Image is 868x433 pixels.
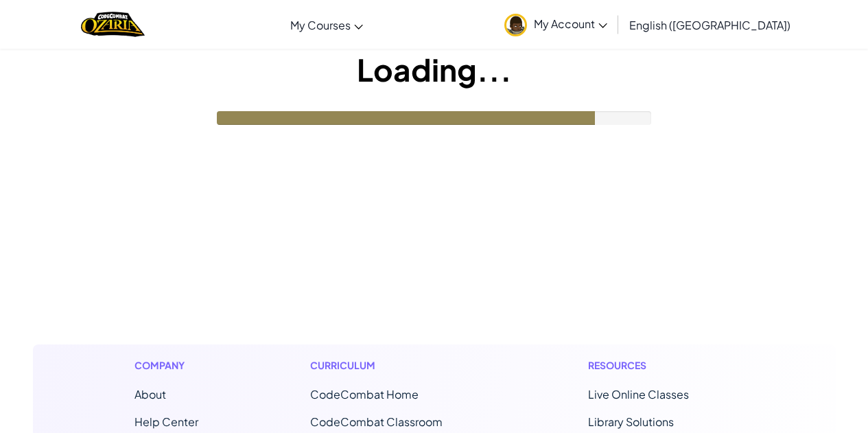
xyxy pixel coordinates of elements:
[134,358,198,373] h1: Company
[588,414,674,429] a: Library Solutions
[81,10,145,38] img: Home
[497,3,614,46] a: My Account
[622,6,797,43] a: English ([GEOGRAPHIC_DATA])
[534,16,607,31] span: My Account
[310,414,443,429] a: CodeCombat Classroom
[134,387,166,401] a: About
[81,10,145,38] a: Ozaria by CodeCombat logo
[310,358,476,373] h1: Curriculum
[283,6,370,43] a: My Courses
[504,14,527,36] img: avatar
[290,18,351,32] span: My Courses
[310,387,419,401] span: CodeCombat Home
[629,18,790,32] span: English ([GEOGRAPHIC_DATA])
[588,387,689,401] a: Live Online Classes
[588,358,734,373] h1: Resources
[134,414,198,429] a: Help Center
